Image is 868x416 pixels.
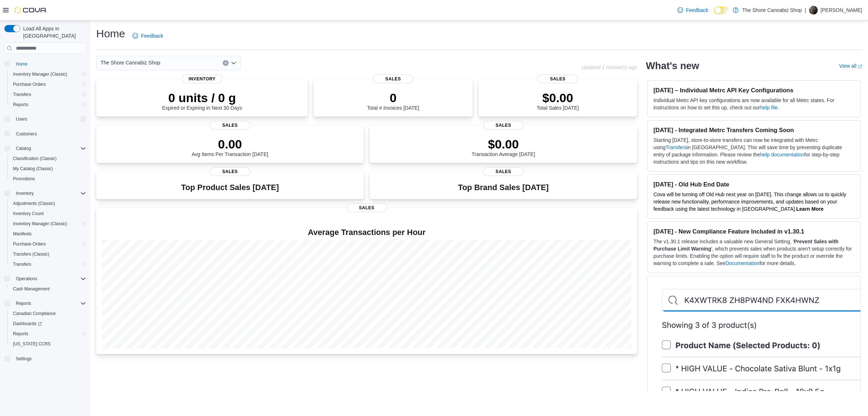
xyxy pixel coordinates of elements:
[13,189,86,198] span: Inventory
[10,340,54,348] a: [US_STATE] CCRS
[10,250,86,259] span: Transfers (Classic)
[162,91,242,111] div: Expired or Expiring in Next 30 Days
[16,276,37,282] span: Operations
[10,319,86,328] span: Dashboards
[760,105,778,110] a: help file
[192,137,268,157] div: Avg Items Per Transaction [DATE]
[10,100,31,109] a: Reports
[760,152,804,157] a: help documentation
[458,183,549,192] h3: Top Brand Sales [DATE]
[10,340,86,348] span: Washington CCRS
[16,301,31,306] span: Reports
[16,190,34,196] span: Inventory
[367,91,419,105] p: 0
[4,55,86,383] nav: Complex example
[10,309,59,318] a: Canadian Compliance
[16,61,27,67] span: Home
[13,130,40,138] a: Customers
[192,137,268,151] p: 0.00
[483,121,524,130] span: Sales
[10,209,86,218] span: Inventory Count
[7,329,89,339] button: Reports
[10,175,38,183] a: Promotions
[13,166,53,172] span: My Catalog (Classic)
[821,6,862,14] p: [PERSON_NAME]
[537,75,578,83] span: Sales
[13,81,46,87] span: Purchase Orders
[1,298,89,308] button: Reports
[7,174,89,184] button: Promotions
[7,198,89,209] button: Adjustments (Classic)
[16,146,31,151] span: Catalog
[654,97,855,111] p: Individual Metrc API key configurations are now available for all Metrc states. For instructions ...
[10,219,70,228] a: Inventory Manager (Classic)
[181,183,279,192] h3: Top Product Sales [DATE]
[472,137,535,151] p: $0.00
[13,299,34,308] button: Reports
[7,154,89,164] button: Classification (Classic)
[10,230,86,238] span: Manifests
[13,274,40,283] button: Operations
[10,309,86,318] span: Canadian Compliance
[10,250,52,259] a: Transfers (Classic)
[654,192,846,212] span: Cova will be turning off Old Hub next year on [DATE]. This change allows us to quickly release ne...
[10,329,86,338] span: Reports
[10,329,31,338] a: Reports
[646,60,699,72] h2: What's new
[10,70,70,79] a: Inventory Manager (Classic)
[726,260,759,266] a: Documentation
[10,154,60,163] a: Classification (Classic)
[537,91,579,105] p: $0.00
[101,58,160,67] span: The Shore Cannabiz Shop
[7,339,89,349] button: [US_STATE] CCRS
[13,341,51,347] span: [US_STATE] CCRS
[96,26,125,41] h1: Home
[10,240,86,248] span: Purchase Orders
[10,209,47,218] a: Inventory Count
[472,137,535,157] div: Transaction Average [DATE]
[7,259,89,269] button: Transfers
[14,7,47,14] img: Cova
[10,154,86,163] span: Classification (Classic)
[1,129,89,139] button: Customers
[1,188,89,198] button: Inventory
[1,274,89,284] button: Operations
[13,102,28,108] span: Reports
[809,6,818,14] div: Will Anderson
[654,136,855,165] p: Starting [DATE], store-to-store transfers can now be integrated with Metrc using in [GEOGRAPHIC_D...
[7,229,89,239] button: Manifests
[16,131,37,137] span: Customers
[654,228,855,235] h3: [DATE] - New Compliance Feature Included in v1.30.1
[210,167,250,176] span: Sales
[182,75,222,83] span: Inventory
[7,79,89,89] button: Purchase Orders
[7,308,89,319] button: Canadian Compliance
[796,206,824,212] a: Learn More
[483,167,524,176] span: Sales
[654,181,855,188] h3: [DATE] - Old Hub End Date
[13,274,86,283] span: Operations
[13,129,86,138] span: Customers
[141,32,163,39] span: Feedback
[7,100,89,110] button: Reports
[210,121,250,130] span: Sales
[346,203,387,212] span: Sales
[1,58,89,69] button: Home
[10,70,86,79] span: Inventory Manager (Classic)
[13,354,34,363] a: Settings
[10,164,86,173] span: My Catalog (Classic)
[13,231,31,237] span: Manifests
[13,261,31,267] span: Transfers
[665,144,687,150] a: Transfers
[7,219,89,229] button: Inventory Manager (Classic)
[13,144,86,153] span: Catalog
[10,319,45,328] a: Dashboards
[231,60,237,66] button: Open list of options
[858,64,862,69] svg: External link
[805,6,806,14] p: |
[7,319,89,329] a: Dashboards
[10,240,49,248] a: Purchase Orders
[162,91,242,105] p: 0 units / 0 g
